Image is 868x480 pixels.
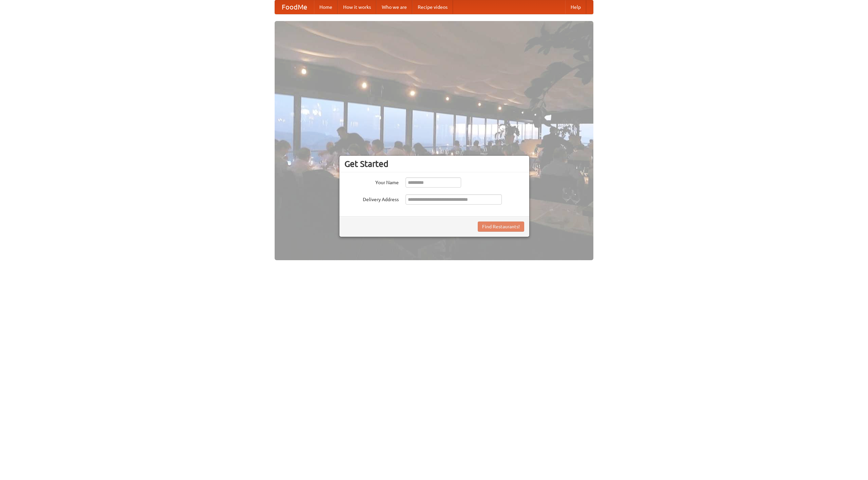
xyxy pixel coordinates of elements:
a: Help [565,0,586,14]
a: How it works [338,0,376,14]
h3: Get Started [344,159,524,169]
label: Your Name [344,177,399,186]
a: Home [314,0,338,14]
a: Recipe videos [412,0,453,14]
label: Delivery Address [344,194,399,203]
button: Find Restaurants! [478,222,524,232]
a: FoodMe [275,0,314,14]
a: Who we are [376,0,412,14]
